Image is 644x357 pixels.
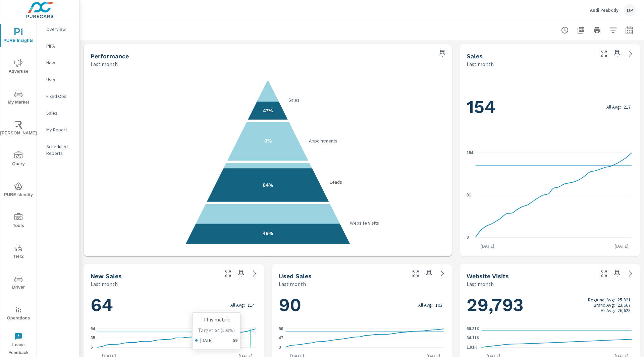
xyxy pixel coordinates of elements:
[46,59,74,66] p: New
[263,230,273,236] text: 49%
[2,182,35,199] span: PURE Identity
[623,23,636,37] button: Select Date Range
[46,93,74,100] p: Fixed Ops
[2,275,35,291] span: Driver
[624,104,631,110] p: 217
[2,59,35,75] span: Advertise
[249,268,260,279] a: See more details in report
[594,302,615,308] p: Brand Avg:
[610,243,633,249] p: [DATE]
[91,345,93,350] text: 5
[248,302,255,308] p: 114
[467,294,633,316] h1: 29,793
[279,273,312,280] h5: Used Sales
[2,244,35,260] span: Tier2
[279,326,283,331] text: 90
[435,302,442,308] p: 103
[418,302,433,308] p: All Avg:
[467,345,477,350] text: 1.91K
[2,28,35,45] span: PURE Insights
[350,220,379,226] text: Website Visits
[467,53,483,60] h5: Sales
[467,151,473,155] text: 154
[467,96,633,118] h1: 154
[37,58,79,68] div: New
[37,125,79,135] div: My Report
[46,76,74,83] p: Used
[590,7,619,13] p: Audi Peabody
[91,273,122,280] h5: New Sales
[598,48,609,59] button: Make Fullscreen
[279,280,306,288] p: Last month
[606,104,621,110] p: All Avg:
[590,23,604,37] button: Print Report
[625,48,636,59] a: See more details in report
[37,108,79,118] div: Sales
[467,60,494,68] p: Last month
[2,121,35,137] span: [PERSON_NAME]
[263,182,273,188] text: 84%
[91,294,257,316] h1: 64
[37,74,79,84] div: Used
[476,243,499,249] p: [DATE]
[467,193,471,197] text: 81
[91,326,95,331] text: 64
[46,43,74,49] p: PIPA
[46,126,74,133] p: My Report
[625,268,636,279] a: See more details in report
[279,345,281,350] text: 3
[37,24,79,34] div: Overview
[329,179,342,185] text: Leads
[601,308,615,313] p: All Avg:
[598,268,609,279] button: Make Fullscreen
[588,297,615,302] p: Regional Avg:
[467,326,480,331] text: 66.31K
[309,138,337,144] text: Appointments
[2,152,35,168] span: Query
[91,53,129,60] h5: Performance
[424,268,434,279] span: Save this to your personalized report
[612,48,623,59] span: Save this to your personalized report
[46,110,74,116] p: Sales
[230,302,245,308] p: All Avg:
[618,308,631,313] p: 26,628
[91,336,95,340] text: 35
[37,141,79,158] div: Scheduled Reports
[612,268,623,279] span: Save this to your personalized report
[91,280,118,288] p: Last month
[606,23,620,37] button: Apply Filters
[467,235,469,240] text: 8
[618,302,631,308] p: 23,667
[467,273,509,280] h5: Website Visits
[279,294,445,316] h1: 90
[2,333,35,357] span: Leave Feedback
[91,60,118,68] p: Last month
[2,213,35,230] span: Tools
[2,90,35,106] span: My Market
[467,336,480,341] text: 34.11K
[410,268,421,279] button: Make Fullscreen
[437,268,448,279] a: See more details in report
[279,336,283,340] text: 47
[2,306,35,322] span: Operations
[37,91,79,101] div: Fixed Ops
[264,138,272,144] text: 0%
[222,268,233,279] button: Make Fullscreen
[236,268,247,279] span: Save this to your personalized report
[618,297,631,302] p: 25,821
[46,143,74,157] p: Scheduled Reports
[467,280,494,288] p: Last month
[574,23,588,37] button: "Export Report to PDF"
[37,41,79,51] div: PIPA
[288,97,300,103] text: Sales
[46,26,74,33] p: Overview
[624,4,636,16] div: DP
[437,48,448,59] span: Save this to your personalized report
[263,108,273,114] text: 47%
